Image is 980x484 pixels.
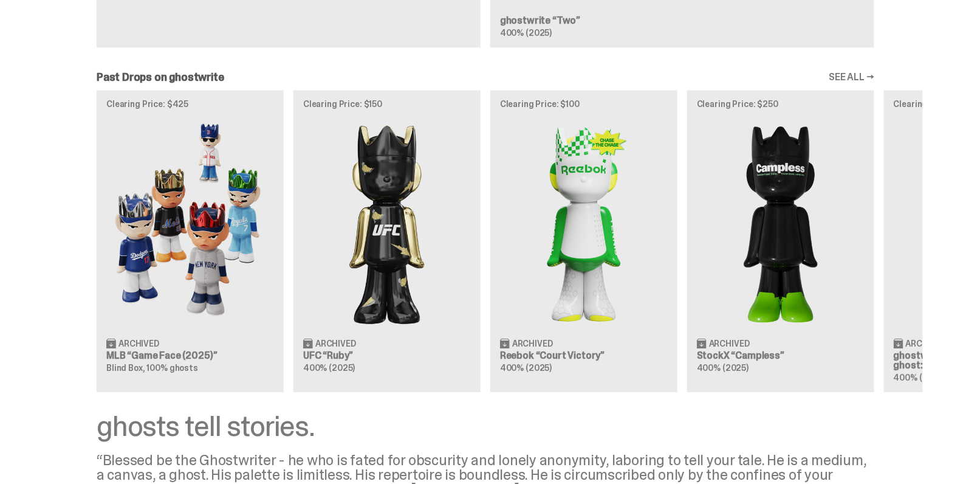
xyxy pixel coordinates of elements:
[315,339,356,348] span: Archived
[303,362,355,373] span: 400% (2025)
[709,339,750,348] span: Archived
[293,90,481,392] a: Clearing Price: $150 Ruby Archived
[106,118,274,328] img: Game Face (2025)
[303,118,471,328] img: Ruby
[697,351,865,361] h3: StockX “Campless”
[894,372,945,383] span: 400% (2025)
[97,412,874,441] div: ghosts tell stories.
[106,362,145,373] span: Blind Box,
[512,339,553,348] span: Archived
[500,27,552,38] span: 400% (2025)
[500,362,552,373] span: 400% (2025)
[97,90,284,392] a: Clearing Price: $425 Game Face (2025) Archived
[500,118,668,328] img: Court Victory
[106,100,274,108] p: Clearing Price: $425
[303,351,471,361] h3: UFC “Ruby”
[906,339,947,348] span: Archived
[697,118,865,328] img: Campless
[118,339,159,348] span: Archived
[500,16,865,26] h3: ghostwrite “Two”
[490,90,677,392] a: Clearing Price: $100 Court Victory Archived
[500,100,668,108] p: Clearing Price: $100
[303,100,471,108] p: Clearing Price: $150
[500,351,668,361] h3: Reebok “Court Victory”
[146,362,197,373] span: 100% ghosts
[697,100,865,108] p: Clearing Price: $250
[97,72,224,83] h2: Past Drops on ghostwrite
[829,72,874,82] a: SEE ALL →
[687,90,874,392] a: Clearing Price: $250 Campless Archived
[106,351,274,361] h3: MLB “Game Face (2025)”
[697,362,749,373] span: 400% (2025)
